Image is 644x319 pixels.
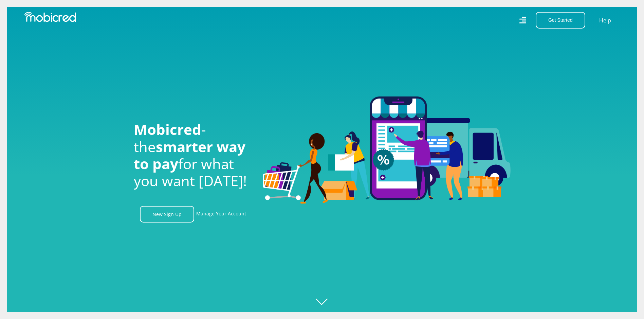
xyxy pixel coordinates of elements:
a: Help [599,16,611,25]
a: New Sign Up [140,206,194,223]
button: Get Started [536,12,585,29]
img: Mobicred [24,12,76,22]
span: smarter way to pay [134,137,245,173]
a: Manage Your Account [196,206,246,223]
h1: - the for what you want [DATE]! [134,121,253,190]
span: Mobicred [134,120,201,139]
img: Welcome to Mobicred [263,96,511,204]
